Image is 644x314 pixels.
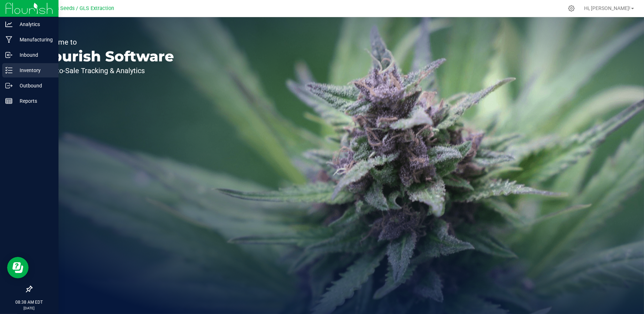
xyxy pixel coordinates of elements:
[5,67,12,74] inline-svg: Inventory
[39,39,174,46] p: Welcome to
[5,36,12,43] inline-svg: Manufacturing
[5,21,12,28] inline-svg: Analytics
[39,49,174,64] p: Flourish Software
[5,51,12,59] inline-svg: Inbound
[5,82,12,89] inline-svg: Outbound
[12,81,55,90] p: Outbound
[39,67,174,74] p: Seed-to-Sale Tracking & Analytics
[584,5,630,11] span: Hi, [PERSON_NAME]!
[3,299,55,305] p: 08:38 AM EDT
[7,257,29,278] iframe: Resource center
[12,51,55,59] p: Inbound
[567,5,576,12] div: Manage settings
[12,20,55,29] p: Analytics
[3,305,55,311] p: [DATE]
[12,35,55,44] p: Manufacturing
[12,66,55,75] p: Inventory
[31,5,114,11] span: Great Lakes Seeds / GLS Extraction
[12,97,55,105] p: Reports
[5,97,12,105] inline-svg: Reports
